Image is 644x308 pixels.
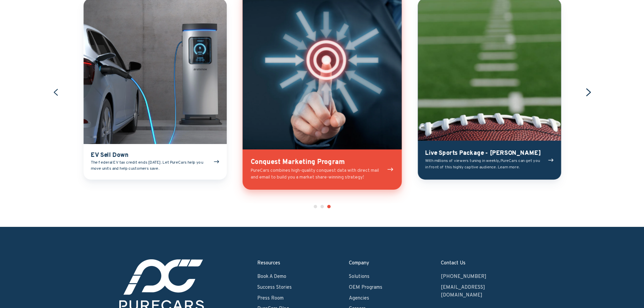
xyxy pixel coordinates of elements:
a: Contact Us [441,260,466,266]
button: Go to slide 2 [320,205,324,208]
button: Go to first slide [584,88,593,97]
a: Company [349,260,369,266]
button: Previous slide [52,88,60,96]
a: Solutions [349,274,369,280]
a: Success Stories [257,284,292,291]
button: Go to slide 3 [327,205,331,208]
button: Go to slide 1 [314,205,317,208]
a: Press Room [257,295,284,302]
a: OEM Programs [349,284,382,291]
a: Book A Demo [257,274,286,280]
a: Agencies [349,295,369,302]
a: [PHONE_NUMBER] [441,274,486,280]
a: Resources [257,260,280,266]
li: [EMAIL_ADDRESS][DOMAIN_NAME] [441,284,525,300]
